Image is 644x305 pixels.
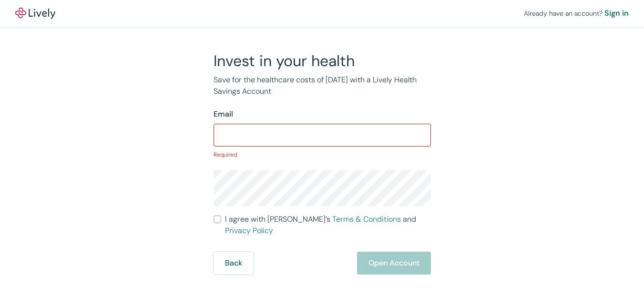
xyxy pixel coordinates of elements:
[332,214,401,224] a: Terms & Conditions
[524,8,629,19] div: Already have an account?
[214,108,233,120] label: Email
[214,51,431,70] h2: Invest in your health
[214,74,431,97] p: Save for the healthcare costs of [DATE] with a Lively Health Savings Account
[15,8,55,19] a: LivelyLively
[604,8,629,19] a: Sign in
[214,150,431,159] p: Required
[214,252,254,275] button: Back
[225,214,431,236] span: I agree with [PERSON_NAME]’s and
[225,226,273,236] a: Privacy Policy
[15,8,55,19] img: Lively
